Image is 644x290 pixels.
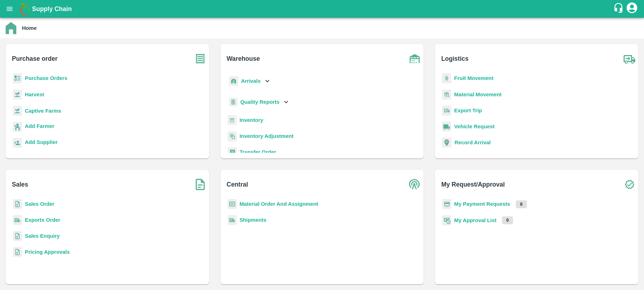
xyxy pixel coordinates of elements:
img: fruit [442,73,451,84]
img: reciept [13,73,22,84]
img: harvest [13,89,22,100]
a: Inventory [240,117,263,123]
img: qualityReport [229,98,238,107]
a: Harvest [25,92,44,97]
b: Purchase order [12,54,58,64]
img: shipments [13,215,22,225]
a: Export Trip [454,108,482,113]
a: Add Supplier [25,138,58,148]
img: home [6,22,16,34]
div: Arrivals [228,73,272,89]
div: account of current user [626,1,638,16]
p: 0 [516,200,527,208]
a: Sales Enquiry [25,233,60,239]
img: truck [621,50,638,68]
a: Fruit Movement [454,75,493,81]
img: inventory [228,131,237,141]
b: Supply Chain [32,5,72,12]
img: check [621,176,638,193]
img: sales [13,247,22,257]
img: approval [442,215,451,226]
a: Exports Order [25,217,60,223]
b: Arrivals [241,78,261,84]
img: vehicle [442,122,451,132]
b: Add Farmer [25,123,54,129]
a: Sales Order [25,201,54,207]
p: 0 [502,216,513,224]
a: Inventory Adjustment [240,133,294,139]
b: Sales [12,179,28,189]
img: whTransfer [228,147,237,157]
img: supplier [13,138,22,148]
img: soSales [191,176,209,193]
img: payment [442,199,451,209]
img: recordArrival [442,138,452,147]
a: Transfer Order [240,149,276,155]
a: Purchase Orders [25,75,67,81]
img: sales [13,231,22,241]
img: whInventory [228,115,237,125]
a: Shipments [240,217,267,223]
b: Home [22,25,37,31]
b: Add Supplier [25,139,58,145]
b: Logistics [441,54,469,64]
b: Central [227,179,248,189]
div: Quality Reports [228,95,290,109]
a: Material Order And Assignment [240,201,318,207]
img: warehouse [406,50,424,68]
button: open drawer [1,1,18,17]
img: logo [18,2,32,16]
div: customer-support [613,2,626,15]
b: Warehouse [227,54,260,64]
img: purchase [191,50,209,68]
b: Quality Reports [240,99,280,105]
a: My Payment Requests [454,201,510,207]
img: material [442,89,451,100]
a: Material Movement [454,92,502,97]
a: My Approval List [454,217,496,223]
a: Pricing Approvals [25,249,70,255]
img: central [406,176,424,193]
img: sales [13,199,22,209]
a: Add Farmer [25,122,54,132]
img: farmer [13,122,22,132]
img: shipments [228,215,237,225]
a: Record Arrival [454,140,491,145]
b: My Request/Approval [441,179,505,189]
img: harvest [13,106,22,116]
img: centralMaterial [228,199,237,209]
a: Vehicle Request [454,124,495,129]
a: Supply Chain [32,4,613,14]
img: whArrival [229,76,238,86]
a: Captive Farms [25,108,61,114]
img: delivery [442,106,451,116]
